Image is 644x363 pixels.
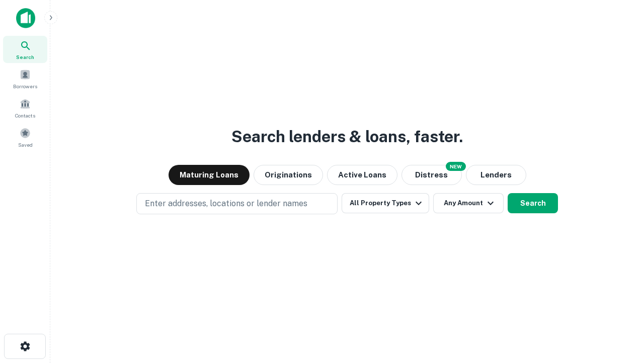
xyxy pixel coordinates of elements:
[16,8,35,28] img: capitalize-icon.png
[169,165,250,185] button: Maturing Loans
[3,65,47,92] a: Borrowers
[3,124,47,151] a: Saved
[466,165,526,185] button: Lenders
[327,165,397,185] button: Active Loans
[342,193,429,213] button: All Property Types
[508,193,558,213] button: Search
[231,125,463,149] h3: Search lenders & loans, faster.
[18,141,33,149] span: Saved
[3,94,47,122] a: Contacts
[15,111,35,119] span: Contacts
[16,53,34,61] span: Search
[13,82,37,90] span: Borrowers
[433,193,504,213] button: Any Amount
[446,162,466,171] div: NEW
[145,198,307,210] p: Enter addresses, locations or lender names
[136,193,338,214] button: Enter addresses, locations or lender names
[401,165,462,185] button: Search distressed loans with lien and other non-mortgage details.
[254,165,323,185] button: Originations
[3,36,47,63] a: Search
[594,282,644,331] iframe: Chat Widget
